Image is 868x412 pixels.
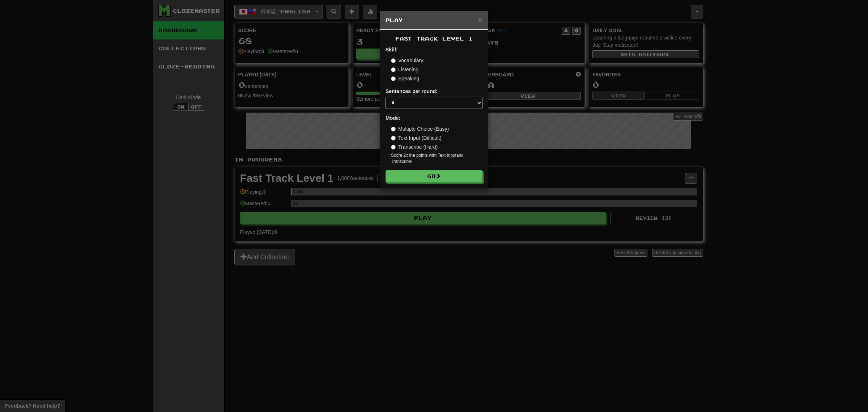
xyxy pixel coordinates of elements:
label: Transcribe (Hard) [391,143,438,151]
button: Close [478,16,482,24]
strong: Skill: [386,47,397,52]
input: Speaking [391,76,396,81]
span: × [478,16,482,24]
button: Go [386,170,482,182]
label: Multiple Choice (Easy) [391,125,449,133]
input: Multiple Choice (Easy) [391,127,396,131]
strong: Mode: [386,115,400,121]
label: Speaking [391,75,419,82]
span: Fast Track Level 1 [395,35,473,42]
label: Listening [391,66,418,73]
label: Sentences per round: [386,88,438,95]
h5: Play [386,17,482,24]
small: Score 2x the points with Text Input and Transcribe ! [391,152,482,165]
input: Transcribe (Hard) [391,145,396,150]
input: Listening [391,67,396,72]
label: Text Input (Difficult) [391,134,442,142]
input: Vocabulary [391,58,396,63]
label: Vocabulary [391,57,423,64]
input: Text Input (Difficult) [391,136,396,140]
